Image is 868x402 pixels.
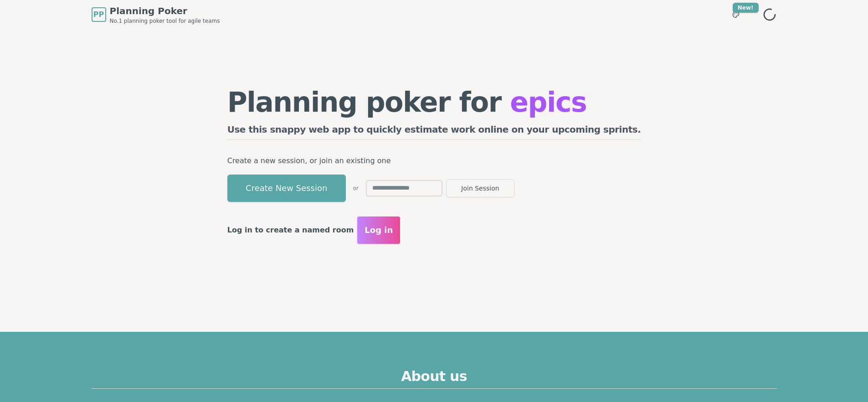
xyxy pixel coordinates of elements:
span: PP [93,9,104,20]
a: PPPlanning PokerNo.1 planning poker tool for agile teams [92,5,220,25]
p: Log in to create a named room [227,224,354,237]
div: New! [733,3,759,13]
span: No.1 planning poker tool for agile teams [110,17,220,25]
button: New! [728,6,744,23]
h1: Planning poker for [227,88,641,116]
span: epics [510,86,586,118]
span: or [353,185,359,192]
button: Log in [357,216,400,244]
h2: Use this snappy web app to quickly estimate work online on your upcoming sprints. [227,123,641,140]
p: Create a new session, or join an existing one [227,155,641,167]
h2: About us [92,368,777,389]
button: Create New Session [227,175,346,202]
span: Planning Poker [110,5,220,17]
span: Log in [365,224,393,237]
button: Join Session [446,179,514,197]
